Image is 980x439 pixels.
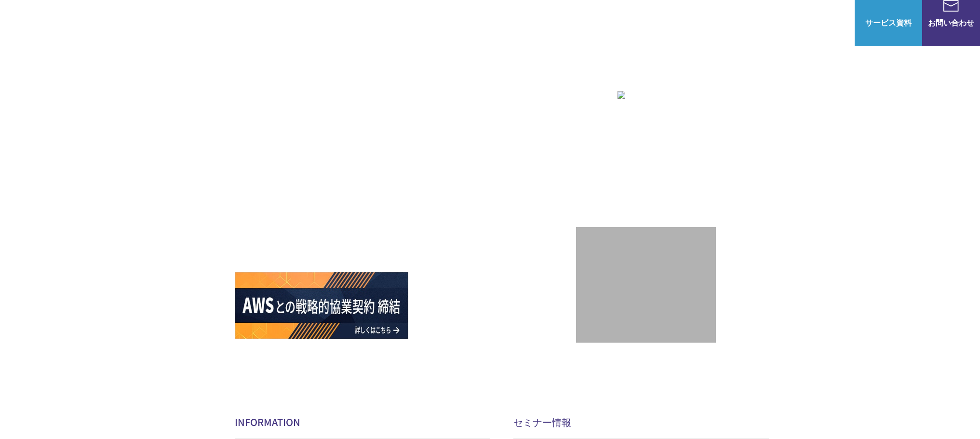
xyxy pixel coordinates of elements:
[591,146,731,183] p: 最上位プレミアティア サービスパートナー
[598,13,685,26] p: 業種別ソリューション
[754,13,795,26] p: ナレッジ
[595,241,697,330] img: 契約件数
[618,91,704,134] img: AWSプレミアティアサービスパートナー
[855,16,922,28] span: サービス資料
[235,272,408,339] img: AWSとの戦略的協業契約 締結
[814,13,845,26] a: ログイン
[111,9,181,29] span: NHN テコラス AWS総合支援サービス
[235,77,576,141] p: AWSの導入からコスト削減、 構成・運用の最適化からデータ活用まで 規模や業種業態を問わない マネージドサービスで
[704,13,735,26] a: 導入事例
[513,415,769,429] h2: セミナー情報
[414,272,588,339] img: AWS請求代行サービス 統合管理プラン
[235,150,576,243] h1: AWS ジャーニーの 成功を実現
[414,272,588,342] a: AWS請求代行サービス 統合管理プラン
[235,415,490,429] h2: INFORMATION
[538,13,579,26] p: サービス
[494,13,519,26] p: 強み
[922,16,980,28] span: お問い合わせ
[650,146,671,160] em: AWS
[14,8,181,31] a: AWS総合支援サービス C-Chorus NHN テコラスAWS総合支援サービス
[235,272,408,342] a: AWSとの戦略的協業契約 締結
